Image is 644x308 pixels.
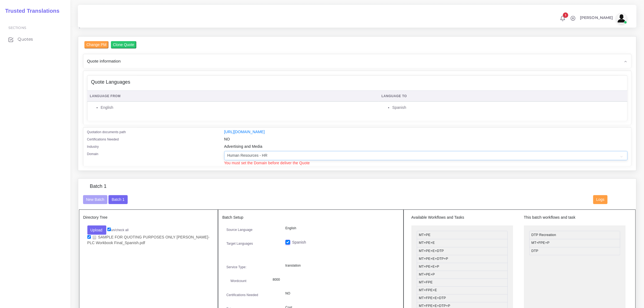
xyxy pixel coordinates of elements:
label: Certifications Needed [226,293,258,297]
a: SAMPLE FOR QUOTING PURPOSES ONLY [PERSON_NAME]-PLC Workbook Final_Spanish.pdf [87,235,210,245]
li: MT+FPE+P [529,239,620,247]
label: Domain [87,152,98,156]
span: Logs [596,197,605,202]
li: DTP Recreation [529,231,620,239]
li: MT+FPE [417,278,508,287]
div: Quote information [83,54,631,68]
a: [PERSON_NAME]avatar [577,13,629,24]
li: MT+PE+E+P [417,263,508,271]
span: [PERSON_NAME] [580,16,613,19]
label: Service Type: [226,265,246,270]
h5: Directory Tree [83,215,214,220]
input: un/check all [107,228,111,231]
a: 1 [558,15,567,21]
span: You must set the Domain before deliver the Quote [224,161,310,165]
a: New Batch [83,197,108,201]
li: MT+PE+E [417,239,508,247]
label: Wordcount [230,278,246,283]
div: Advertising and Media [220,144,632,151]
li: DTP [529,247,620,255]
input: Clone Quote [111,41,137,48]
img: avatar [616,13,627,24]
p: English [285,225,395,231]
li: MT+PE+E+DTP+P [417,255,508,263]
span: 1 [563,12,568,18]
p: translation [285,263,395,268]
h4: Batch 1 [90,184,107,189]
li: MT+FPE+E [417,286,508,294]
a: Quotes [4,34,66,45]
input: Change PM [84,41,109,48]
button: New Batch [83,195,108,204]
li: MT+FPE+E+DTP [417,294,508,302]
p: 8000 [273,277,391,283]
label: un/check all [107,228,128,232]
button: Upload [87,225,107,235]
li: Spanish [392,105,625,110]
h5: Batch Setup [222,215,399,220]
li: MT+PE+P [417,271,508,279]
li: MT+PE [417,231,508,239]
h4: Quote Languages [91,79,130,85]
button: Batch 1 [108,195,127,204]
h5: This batch workflows and task [524,215,626,220]
li: English [101,105,376,110]
span: Quote information [87,58,121,64]
th: Language From [87,91,379,102]
label: Spanish [292,240,306,245]
li: MT+PE+E+DTP [417,247,508,255]
a: Trusted Translations [1,6,60,15]
p: NO [285,291,395,296]
h2: Trusted Translations [1,8,60,14]
label: Quotation documents path [87,130,126,135]
label: Certifications Needed [87,137,119,142]
label: Industry [87,144,99,149]
button: Logs [593,195,607,204]
th: Language To [379,91,628,102]
label: Target Languages [226,241,253,246]
h5: Available Workflows and Tasks [411,215,513,220]
a: Batch 1 [108,197,127,201]
div: NO [220,136,632,144]
a: [URL][DOMAIN_NAME] [224,130,265,134]
span: Sections [8,26,26,30]
span: Quotes [18,36,33,42]
label: Source Language [226,227,253,232]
